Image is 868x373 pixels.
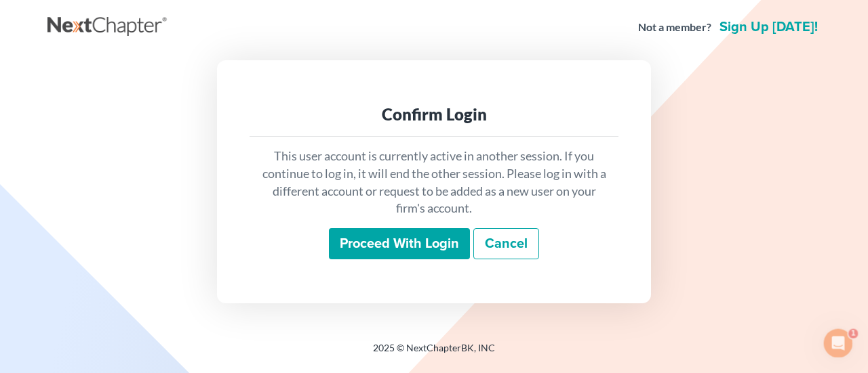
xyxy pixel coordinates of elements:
[638,20,711,35] strong: Not a member?
[850,327,861,338] span: 1
[47,341,821,366] div: 2025 © NextChapterBK, INC
[260,104,608,125] div: Confirm Login
[717,20,821,34] a: Sign up [DATE]!
[260,148,608,217] p: This user account is currently active in another session. If you continue to log in, it will end ...
[329,228,470,259] input: Proceed with login
[473,228,539,259] a: Cancel
[822,327,854,359] iframe: Intercom live chat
